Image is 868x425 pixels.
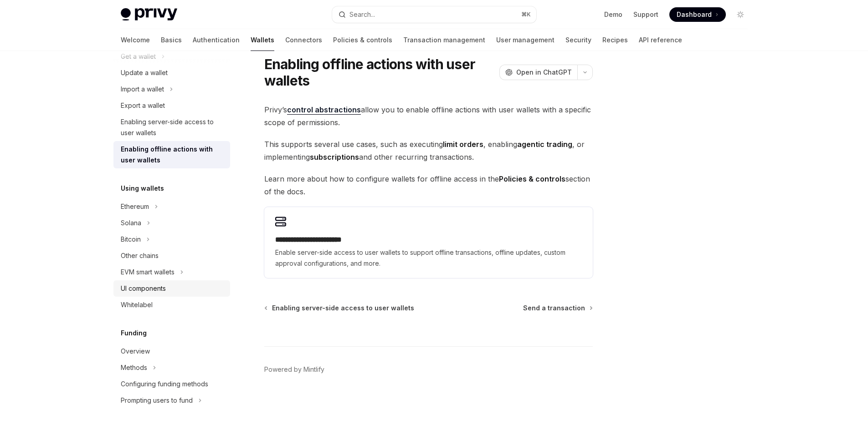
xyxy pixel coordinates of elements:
a: Configuring funding methods [113,376,230,392]
h1: Enabling offline actions with user wallets [264,56,496,89]
a: Authentication [193,29,240,51]
div: Configuring funding methods [121,379,208,390]
a: Wallets [251,29,274,51]
a: control abstractions [287,105,361,115]
a: **** **** **** **** ****Enable server-side access to user wallets to support offline transactions... [264,207,593,278]
a: API reference [639,29,682,51]
a: Send a transaction [523,304,592,313]
a: Policies & controls [333,29,392,51]
button: Toggle Import a wallet section [113,81,230,97]
a: Enabling server-side access to user wallets [113,114,230,141]
a: UI components [113,280,230,297]
button: Toggle Solana section [113,215,230,231]
a: Connectors [285,29,322,51]
button: Toggle EVM smart wallets section [113,264,230,280]
span: Send a transaction [523,304,585,313]
img: light logo [121,8,177,21]
a: Demo [604,10,622,19]
div: Import a wallet [121,84,164,95]
div: EVM smart wallets [121,267,175,278]
a: Powered by Mintlify [264,365,324,374]
a: Welcome [121,29,150,51]
div: Other chains [121,250,159,261]
button: Toggle Prompting users to fund section [113,392,230,409]
h5: Using wallets [121,183,164,194]
button: Toggle dark mode [733,7,748,22]
a: Recipes [602,29,628,51]
div: Whitelabel [121,299,153,310]
div: Overview [121,346,150,357]
span: Learn more about how to configure wallets for offline access in the section of the docs. [264,172,593,198]
a: Other chains [113,248,230,264]
a: Enabling server-side access to user wallets [265,304,414,313]
a: Support [633,10,658,19]
div: Enabling offline actions with user wallets [121,144,225,166]
div: Bitcoin [121,234,141,245]
a: Export a wallet [113,97,230,114]
a: Overview [113,343,230,359]
div: Ethereum [121,201,149,212]
div: Update a wallet [121,67,168,78]
a: Update a wallet [113,65,230,81]
a: User management [496,29,555,51]
span: Dashboard [677,10,712,19]
h5: Funding [121,328,147,339]
button: Toggle Bitcoin section [113,231,230,248]
div: Export a wallet [121,100,165,111]
span: ⌘ K [521,11,531,18]
strong: limit orders [443,140,483,149]
a: Whitelabel [113,297,230,313]
a: Basics [161,29,182,51]
div: UI components [121,283,166,294]
span: Enable server-side access to user wallets to support offline transactions, offline updates, custo... [275,247,582,269]
button: Toggle Methods section [113,359,230,376]
strong: Policies & controls [499,174,565,183]
a: Enabling offline actions with user wallets [113,141,230,168]
span: This supports several use cases, such as executing , enabling , or implementing and other recurri... [264,138,593,163]
button: Open search [332,6,536,23]
button: Open in ChatGPT [499,65,577,80]
span: Enabling server-side access to user wallets [272,304,414,313]
span: Open in ChatGPT [516,68,572,77]
a: Security [565,29,591,51]
a: Transaction management [403,29,485,51]
div: Enabling server-side access to user wallets [121,116,225,138]
button: Toggle Ethereum section [113,198,230,215]
div: Methods [121,362,147,373]
div: Solana [121,218,141,228]
strong: subscriptions [310,152,359,162]
div: Prompting users to fund [121,395,193,406]
strong: agentic trading [517,140,572,149]
a: Dashboard [669,7,726,22]
span: Privy’s allow you to enable offline actions with user wallets with a specific scope of permissions. [264,103,593,129]
div: Search... [349,9,375,20]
